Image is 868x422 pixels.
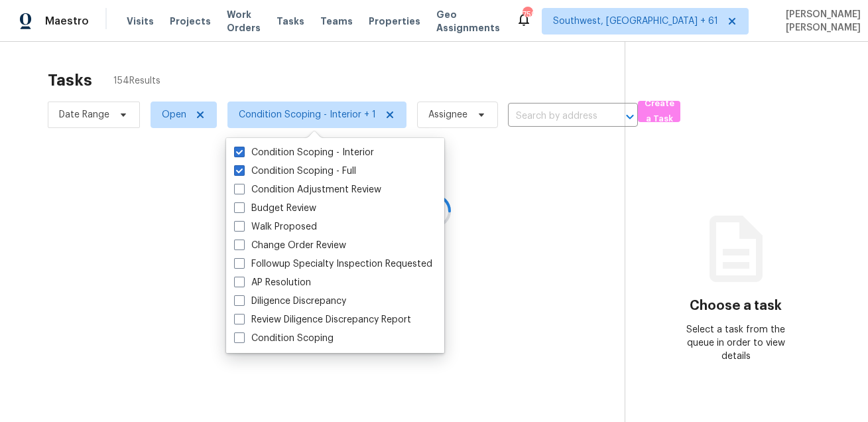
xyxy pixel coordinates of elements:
label: Condition Scoping - Full [234,165,356,178]
label: Budget Review [234,202,316,215]
label: Change Order Review [234,239,346,252]
label: Followup Specialty Inspection Requested [234,257,432,271]
label: AP Resolution [234,276,311,289]
label: Condition Scoping - Interior [234,146,374,159]
label: Review Diligence Discrepancy Report [234,313,411,326]
div: 759 [523,8,532,21]
label: Condition Scoping [234,332,334,345]
label: Walk Proposed [234,220,317,234]
label: Diligence Discrepancy [234,295,346,308]
label: Condition Adjustment Review [234,183,381,196]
